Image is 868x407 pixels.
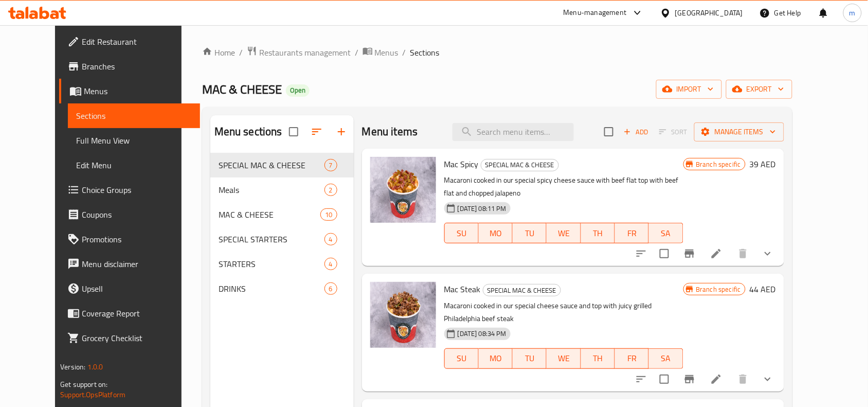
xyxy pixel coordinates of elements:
[304,119,329,144] span: Sort sections
[444,281,481,297] span: Mac Steak
[324,233,337,245] div: items
[675,7,743,19] div: [GEOGRAPHIC_DATA]
[329,119,354,144] button: Add section
[649,348,683,369] button: SA
[325,235,337,244] span: 4
[598,121,620,143] span: Select section
[325,185,337,195] span: 2
[60,388,125,401] a: Support.OpsPlatform
[734,83,784,96] span: export
[694,122,784,141] button: Manage items
[483,285,560,296] span: SPECIAL MAC & CHEESE
[654,243,675,264] span: Select to update
[239,46,243,59] li: /
[219,184,324,196] div: Meals
[210,178,354,202] div: Meals2
[547,223,581,243] button: WE
[483,351,509,366] span: MO
[68,153,200,178] a: Edit Menu
[202,46,235,59] a: Home
[219,208,321,221] div: MAC & CHEESE
[219,159,324,171] span: SPECIAL MAC & CHEESE
[59,178,200,202] a: Choice Groups
[622,126,650,138] span: Add
[286,86,310,95] span: Open
[59,301,200,326] a: Coverage Report
[615,348,649,369] button: FR
[619,226,645,241] span: FR
[454,329,511,339] span: [DATE] 08:34 PM
[320,208,337,221] div: items
[82,36,192,48] span: Edit Restaurant
[324,258,337,270] div: items
[656,80,722,99] button: import
[210,252,354,276] div: STARTERS4
[629,367,654,392] button: sort-choices
[479,348,513,369] button: MO
[247,46,351,59] a: Restaurants management
[321,210,336,220] span: 10
[325,259,337,269] span: 4
[76,134,192,147] span: Full Menu View
[453,123,574,141] input: search
[259,46,351,59] span: Restaurants management
[82,307,192,320] span: Coverage Report
[620,124,653,140] span: Add item
[219,233,324,245] span: SPECIAL STARTERS
[362,124,418,139] h2: Menu items
[615,223,649,243] button: FR
[585,226,611,241] span: TH
[547,348,581,369] button: WE
[59,252,200,276] a: Menu disclaimer
[59,202,200,227] a: Coupons
[653,124,694,140] span: Select section first
[449,226,475,241] span: SU
[59,227,200,252] a: Promotions
[702,126,776,138] span: Manage items
[449,351,475,366] span: SU
[210,153,354,178] div: SPECIAL MAC & CHEESE7
[513,348,547,369] button: TU
[60,378,107,391] span: Get support on:
[517,351,542,366] span: TU
[324,184,337,196] div: items
[363,46,399,59] a: Menus
[286,84,310,97] div: Open
[82,208,192,221] span: Coupons
[84,85,192,97] span: Menus
[692,160,745,169] span: Branch specific
[849,7,856,19] span: m
[677,241,702,266] button: Branch-specific-item
[82,60,192,73] span: Branches
[210,227,354,252] div: SPECIAL STARTERS4
[370,282,436,348] img: Mac Steak
[762,373,774,385] svg: Show Choices
[762,247,774,260] svg: Show Choices
[517,226,542,241] span: TU
[726,80,792,99] button: export
[731,241,755,266] button: delete
[210,276,354,301] div: DRINKS6
[68,128,200,153] a: Full Menu View
[710,247,722,260] a: Edit menu item
[202,46,792,59] nav: breadcrumb
[283,121,304,143] span: Select all sections
[551,351,576,366] span: WE
[654,368,675,390] span: Select to update
[619,351,645,366] span: FR
[202,78,282,101] span: MAC & CHEESE
[444,299,683,325] p: Macaroni cooked in our special cheese sauce and top with juicy grilled Philadelphia beef steak
[629,241,654,266] button: sort-choices
[750,157,776,171] h6: 39 AED
[375,46,399,59] span: Menus
[59,276,200,301] a: Upsell
[59,29,200,54] a: Edit Restaurant
[551,226,576,241] span: WE
[750,282,776,296] h6: 44 AED
[483,284,561,296] div: SPECIAL MAC & CHEESE
[513,223,547,243] button: TU
[219,282,324,295] span: DRINKS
